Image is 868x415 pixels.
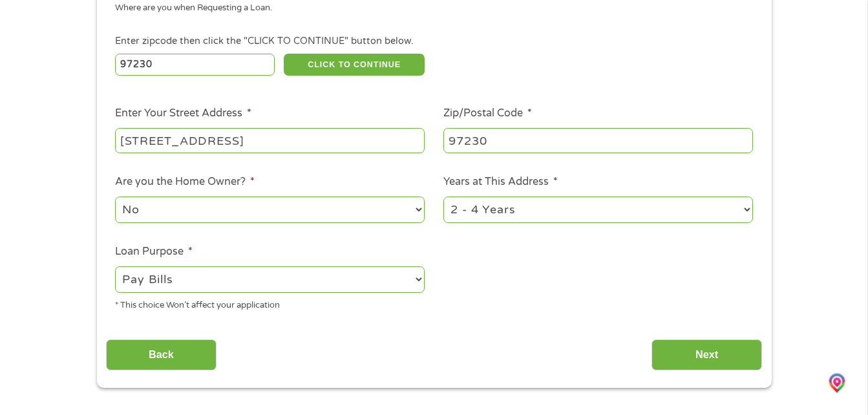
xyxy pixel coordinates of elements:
label: Loan Purpose [115,245,193,259]
div: * This choice Won’t affect your application [115,295,425,312]
input: Enter Zipcode (e.g 01510) [115,54,275,76]
label: Years at This Address [443,175,558,189]
div: Where are you when Requesting a Loan. [115,2,743,15]
label: Are you the Home Owner? [115,175,255,189]
button: CLICK TO CONTINUE [284,54,425,76]
input: 1 Main Street [115,128,425,153]
input: Back [106,339,217,371]
div: Enter zipcode then click the "CLICK TO CONTINUE" button below. [115,34,752,48]
input: Next [651,339,762,371]
label: Enter Your Street Address [115,107,251,120]
label: Zip/Postal Code [443,107,532,120]
img: jcrBskumnMAAAAASUVORK5CYII= [827,372,847,393]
